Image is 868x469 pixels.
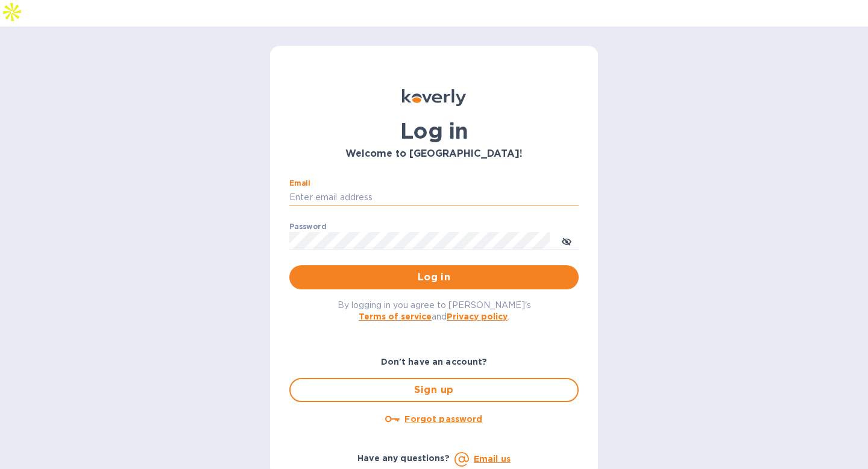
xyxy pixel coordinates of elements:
[555,228,579,253] button: toggle password visibility
[447,312,508,321] a: Privacy policy
[359,312,432,321] a: Terms of service
[381,357,488,367] b: Don't have an account?
[402,89,466,106] img: Koverly
[299,270,569,285] span: Log in
[289,223,326,230] label: Password
[289,180,310,187] label: Email
[404,414,482,424] u: Forgot password
[289,378,579,402] button: Sign up
[289,189,579,207] input: Enter email address
[289,118,579,143] h1: Log in
[357,453,450,463] b: Have any questions?
[300,383,568,397] span: Sign up
[338,300,531,321] span: By logging in you agree to [PERSON_NAME]'s and .
[289,265,579,289] button: Log in
[289,148,579,160] h3: Welcome to [GEOGRAPHIC_DATA]!
[474,454,511,464] a: Email us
